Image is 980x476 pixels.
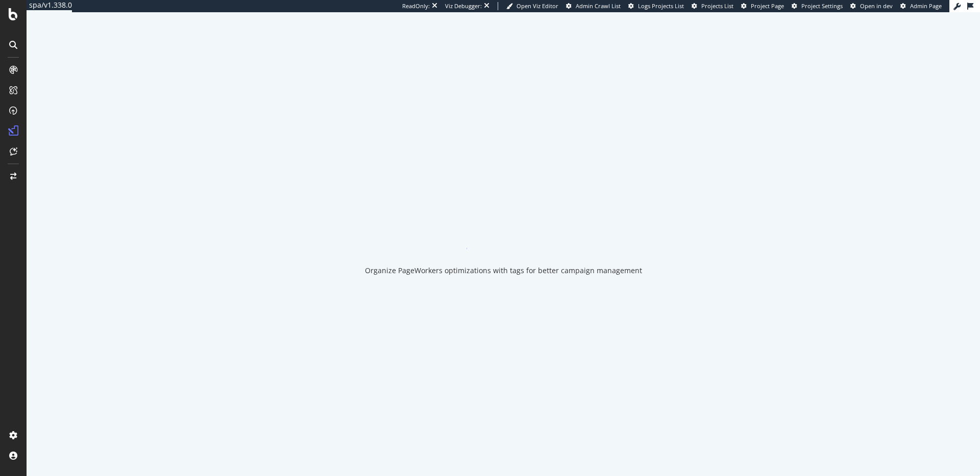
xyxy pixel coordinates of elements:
[402,2,430,10] div: ReadOnly:
[506,2,558,10] a: Open Viz Editor
[910,2,942,10] span: Admin Page
[751,2,784,10] span: Project Page
[900,2,942,10] a: Admin Page
[792,2,843,10] a: Project Settings
[365,266,642,276] div: Organize PageWorkers optimizations with tags for better campaign management
[741,2,784,10] a: Project Page
[445,2,482,10] div: Viz Debugger:
[566,2,621,10] a: Admin Crawl List
[517,2,558,10] span: Open Viz Editor
[638,2,684,10] span: Logs Projects List
[576,2,621,10] span: Admin Crawl List
[701,2,733,10] span: Projects List
[850,2,893,10] a: Open in dev
[467,213,540,249] div: animation
[860,2,893,10] span: Open in dev
[628,2,684,10] a: Logs Projects List
[692,2,733,10] a: Projects List
[801,2,843,10] span: Project Settings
